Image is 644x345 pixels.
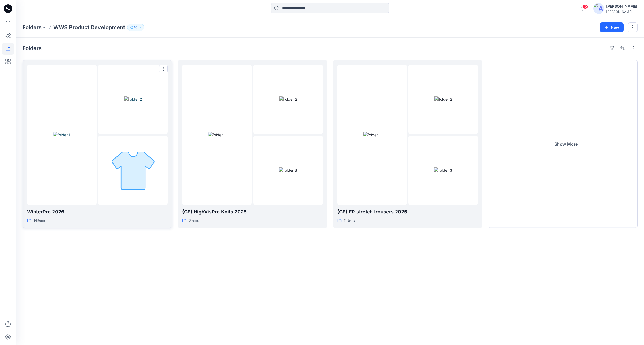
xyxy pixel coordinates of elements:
[600,22,624,32] button: New
[53,132,71,138] img: folder 1
[363,132,381,138] img: folder 1
[23,45,42,51] h4: Folders
[434,167,452,173] img: folder 3
[189,218,199,223] p: 6 items
[27,208,168,216] p: WinterPro 2026
[124,96,142,102] img: folder 2
[127,24,144,31] button: 16
[488,60,638,228] button: Show More
[110,147,156,194] img: folder 3
[178,60,327,228] a: folder 1folder 2folder 3(CE) HighVisPro Knits 20256items
[434,96,452,102] img: folder 2
[333,60,482,228] a: folder 1folder 2folder 3(CE) FR stretch trousers 202511items
[23,24,42,31] a: Folders
[606,10,637,14] div: [PERSON_NAME]
[182,208,323,216] p: (CE) HighVisPro Knits 2025
[344,218,355,223] p: 11 items
[582,5,588,9] span: 10
[134,24,137,30] p: 16
[53,24,125,31] p: WWS Product Development
[279,167,297,173] img: folder 3
[279,96,297,102] img: folder 2
[337,208,478,216] p: (CE) FR stretch trousers 2025
[593,3,604,14] img: avatar
[34,218,45,223] p: 14 items
[606,3,637,10] div: [PERSON_NAME]
[208,132,226,138] img: folder 1
[23,60,172,228] a: folder 1folder 2folder 3WinterPro 202614items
